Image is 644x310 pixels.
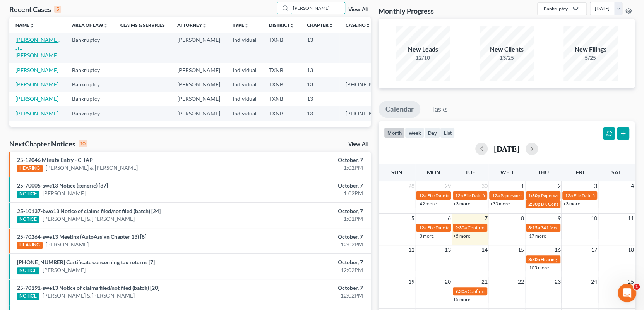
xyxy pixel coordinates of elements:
[263,77,301,91] td: TXNB
[66,92,114,106] td: Bankruptcy
[171,77,226,91] td: [PERSON_NAME]
[17,157,93,163] a: 25-12046 Minute Entry - CHAP
[440,127,455,138] button: list
[263,106,301,121] td: TXNB
[253,266,363,274] div: 12:02PM
[253,164,363,172] div: 1:02PM
[590,245,598,255] span: 17
[72,22,108,28] a: Area of Lawunfold_more
[520,181,525,191] span: 1
[15,22,34,28] a: Nameunfold_more
[557,181,561,191] span: 2
[301,33,339,62] td: 13
[483,214,488,223] span: 7
[301,77,339,91] td: 13
[528,193,540,198] span: 1:30p
[405,127,424,138] button: week
[233,22,249,28] a: Typeunfold_more
[563,201,580,207] a: +3 more
[541,193,618,198] span: Paperwork appt for [PERSON_NAME]
[553,277,561,286] span: 23
[410,214,415,223] span: 5
[301,106,339,121] td: 13
[544,5,568,12] div: Bankruptcy
[557,214,561,223] span: 9
[424,101,454,118] a: Tasks
[590,277,598,286] span: 24
[9,139,87,148] div: NextChapter Notices
[17,267,39,274] div: NOTICE
[455,288,467,294] span: 9:30a
[563,54,618,62] div: 5/25
[15,67,58,73] a: [PERSON_NAME]
[253,241,363,248] div: 12:02PM
[263,33,301,62] td: TXNB
[17,233,146,240] a: 25-70264-swe13 Meeting (AutoAssign Chapter 13) [8]
[427,169,440,176] span: Mon
[253,292,363,300] div: 12:02PM
[379,101,420,118] a: Calendar
[66,33,114,62] td: Bankruptcy
[611,169,621,176] span: Sat
[396,54,450,62] div: 12/10
[202,23,207,28] i: unfold_more
[528,225,540,231] span: 8:15a
[453,201,470,207] a: +3 more
[565,193,572,198] span: 12a
[171,63,226,77] td: [PERSON_NAME]
[226,106,263,121] td: Individual
[627,214,635,223] span: 11
[253,233,363,241] div: October, 7
[528,201,540,207] span: 2:30p
[339,77,400,91] td: [PHONE_NUMBER]
[416,201,436,207] a: +42 more
[480,245,488,255] span: 14
[480,277,488,286] span: 21
[46,241,89,248] a: [PERSON_NAME]
[627,245,635,255] span: 18
[15,81,58,88] a: [PERSON_NAME]
[444,277,452,286] span: 20
[226,33,263,62] td: Individual
[590,214,598,223] span: 10
[500,193,577,198] span: Paperwork appt for [PERSON_NAME]
[627,277,635,286] span: 25
[348,141,368,147] a: View All
[346,22,370,28] a: Case Nounfold_more
[226,63,263,77] td: Individual
[66,63,114,77] td: Bankruptcy
[17,293,39,300] div: NOTICE
[447,214,452,223] span: 6
[480,54,534,62] div: 13/25
[416,233,433,239] a: +3 more
[253,156,363,164] div: October, 7
[291,2,345,14] input: Search by name...
[43,189,86,197] a: [PERSON_NAME]
[15,110,58,117] a: [PERSON_NAME]
[468,288,555,294] span: Confirmation hearing for [PERSON_NAME]
[538,169,549,176] span: Thu
[171,33,226,62] td: [PERSON_NAME]
[418,225,426,231] span: 12a
[480,45,534,54] div: New Clients
[17,284,159,291] a: 25-70191-swe13 Notice of claims filed/not filed (batch) [20]
[453,233,470,239] a: +5 more
[494,145,519,153] h2: [DATE]
[407,277,415,286] span: 19
[366,23,370,28] i: unfold_more
[464,193,567,198] span: File Date for [PERSON_NAME] & [PERSON_NAME]
[269,22,295,28] a: Districtunfold_more
[427,225,489,231] span: File Date for [PERSON_NAME]
[526,265,549,270] a: +105 more
[465,169,475,176] span: Tue
[17,165,43,172] div: HEARING
[17,208,161,214] a: 25-10137-bwo13 Notice of claims filed/not filed (batch) [24]
[453,296,470,302] a: +5 more
[427,193,489,198] span: File Date for [PERSON_NAME]
[17,182,108,189] a: 25-70005-swe13 Notice (generic) [37]
[103,23,108,28] i: unfold_more
[379,6,433,15] h3: Monthly Progress
[541,225,610,231] span: 341 Meeting for [PERSON_NAME]
[17,242,43,249] div: HEARING
[407,245,415,255] span: 12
